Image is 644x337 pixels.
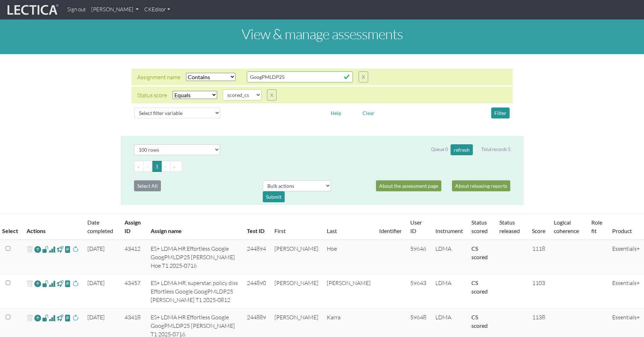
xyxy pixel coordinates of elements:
a: Date completed [87,219,113,234]
div: Queue 0 Total records 5 [431,144,510,155]
span: view [64,314,71,322]
span: view [64,245,71,253]
a: CKEditor [141,3,173,17]
td: 244894 [243,240,270,274]
button: Clear [359,108,378,118]
span: 1118 [532,245,545,252]
span: view [64,279,71,287]
a: Status scored [471,219,488,234]
a: About releasing reports [452,180,510,191]
td: ES+ LDMA HR Effortless Google GoogPMLDP25 [PERSON_NAME] Hoe T1 2025-0716 [146,240,243,274]
span: view [42,245,49,253]
th: Actions [22,214,83,240]
div: Submit [263,191,285,202]
td: [PERSON_NAME] [323,274,375,309]
a: Reopen [34,313,41,323]
a: Status released [499,219,520,234]
a: Reopen [34,279,41,289]
button: Go to page 1 [152,161,162,172]
td: LDMA [431,274,467,309]
button: Help [327,108,344,118]
td: Hoe [323,240,375,274]
span: view [57,279,63,287]
img: lecticalive [6,3,59,17]
ul: Pagination [134,161,510,172]
a: Help [327,109,344,116]
span: view [57,245,63,253]
th: Assign ID [120,214,146,240]
span: Analyst score [49,279,56,288]
td: Essentials+ [608,240,644,274]
span: rescore [72,279,79,288]
a: Role fit [591,219,602,234]
span: view [42,314,49,322]
td: [DATE] [83,240,120,274]
a: About the assessment page [376,180,441,191]
a: Completed = assessment has been completed; CS scored = assessment has been CLAS scored; LS scored... [471,314,488,329]
td: 43412 [120,240,146,274]
td: [PERSON_NAME] [270,274,323,309]
span: delete [27,279,33,289]
span: view [57,314,63,322]
a: Last [327,227,337,234]
a: First [274,227,286,234]
a: User ID [410,219,422,234]
td: [DATE] [83,274,120,309]
td: 59646 [406,240,431,274]
a: Score [532,227,545,234]
td: 43457 [120,274,146,309]
button: Select All [134,180,161,191]
a: Instrument [435,227,463,234]
button: X [359,71,368,82]
div: Assignment name [137,73,180,81]
a: Identifier [379,227,402,234]
td: [PERSON_NAME] [270,240,323,274]
a: Completed = assessment has been completed; CS scored = assessment has been CLAS scored; LS scored... [471,245,488,260]
span: view [42,279,49,287]
span: Analyst score [49,245,56,254]
span: 1103 [532,279,545,286]
a: Completed = assessment has been completed; CS scored = assessment has been CLAS scored; LS scored... [471,279,488,295]
span: rescore [72,245,79,254]
td: 244890 [243,274,270,309]
button: X [267,89,277,100]
button: refresh [451,144,473,155]
a: Product [612,227,632,234]
a: [PERSON_NAME] [88,3,141,17]
span: 1138 [532,314,545,321]
td: ES+ LDMA HR, superstar, policy diss Effortless Google GoogPMLDP25 [PERSON_NAME] T1 2025-0812 [146,274,243,309]
td: LDMA [431,240,467,274]
th: Assign name [146,214,243,240]
th: Test ID [243,214,270,240]
td: Essentials+ [608,274,644,309]
button: Filter [491,108,510,118]
a: Reopen [34,244,41,255]
a: Sign out [64,3,88,17]
div: Status score [137,91,167,99]
span: rescore [72,314,79,322]
span: delete [27,244,33,255]
span: Analyst score [49,314,56,322]
span: delete [27,313,33,323]
a: Logical coherence [554,219,579,234]
td: 59643 [406,274,431,309]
